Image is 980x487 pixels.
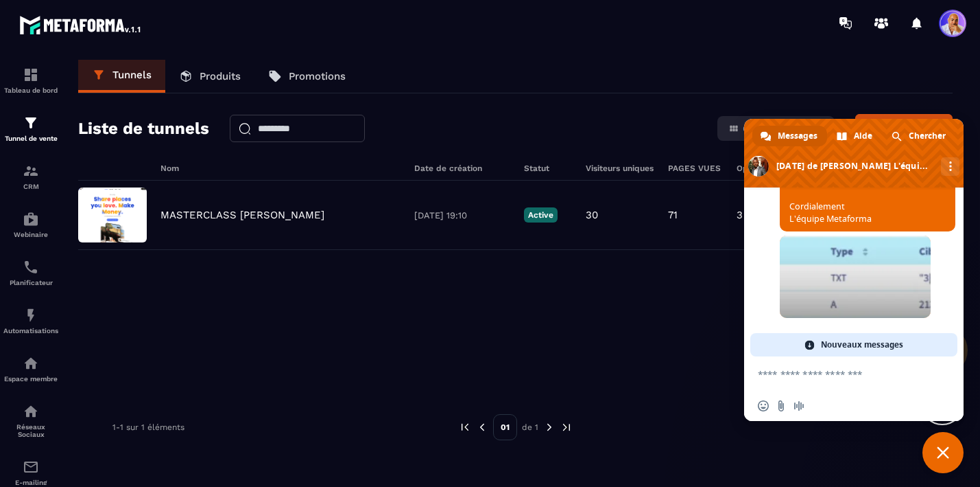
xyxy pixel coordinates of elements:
a: Fermer le chat [922,432,964,473]
p: de 1 [522,422,538,433]
a: Chercher [883,126,955,146]
a: Produits [165,60,254,93]
p: Tunnel de vente [3,135,58,142]
img: email [23,459,39,475]
p: MASTERCLASS [PERSON_NAME] [160,209,324,221]
img: automations [23,307,39,324]
p: Active [524,207,558,223]
img: social-network [23,403,39,420]
span: Nouveaux messages [821,333,903,356]
img: automations [23,355,39,372]
a: automationsautomationsEspace membre [3,345,58,393]
p: Promotions [289,70,346,82]
span: Envoyer un fichier [776,400,787,411]
p: Produits [200,70,241,82]
span: Chercher [909,126,946,146]
p: 1-1 sur 1 éléments [112,422,184,432]
img: next [543,421,555,433]
a: Messages [752,126,827,146]
img: prev [476,421,488,433]
h2: Liste de tunnels [78,115,209,142]
a: Aide [828,126,882,146]
a: formationformationCRM [3,152,58,201]
span: Aide [854,126,872,146]
a: automationsautomationsAutomatisations [3,297,58,345]
button: Carte [720,119,777,138]
a: automationsautomationsWebinaire [3,201,58,249]
img: automations [23,211,39,227]
p: [DATE] 19:10 [414,210,510,220]
p: Tunnels [112,69,152,81]
p: Automatisations [3,327,58,335]
span: Message audio [793,400,804,411]
h6: Date de création [414,163,510,173]
a: Promotions [254,60,359,93]
a: Tunnels [78,60,165,93]
p: 3 [737,209,743,221]
img: formation [23,67,39,83]
p: 30 [586,209,598,221]
h6: PAGES VUES [668,163,723,173]
p: Espace membre [3,375,58,383]
h6: Visiteurs uniques [586,163,654,173]
p: Webinaire [3,231,58,238]
button: Créer tunnel [855,114,953,143]
a: social-networksocial-networkRéseaux Sociaux [3,393,58,449]
span: Insérer un emoji [758,400,769,411]
img: logo [19,12,143,37]
p: Planificateur [3,279,58,286]
img: formation [23,163,39,179]
textarea: Entrez votre message... [758,356,922,391]
p: CRM [3,183,58,190]
h6: Opt-ins [737,163,778,173]
p: Réseaux Sociaux [3,423,58,438]
a: formationformationTunnel de vente [3,104,58,152]
p: 71 [668,209,678,221]
a: schedulerschedulerPlanificateur [3,249,58,297]
span: Carte [743,123,769,134]
img: image [78,188,147,242]
img: scheduler [23,259,39,275]
img: prev [459,421,471,433]
p: 01 [493,414,517,440]
h6: Nom [160,163,401,173]
p: Tableau de bord [3,87,58,94]
a: formationformationTableau de bord [3,56,58,104]
p: E-mailing [3,479,58,486]
img: next [560,421,573,433]
span: Messages [778,126,817,146]
img: formation [23,115,39,131]
h6: Statut [524,163,572,173]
